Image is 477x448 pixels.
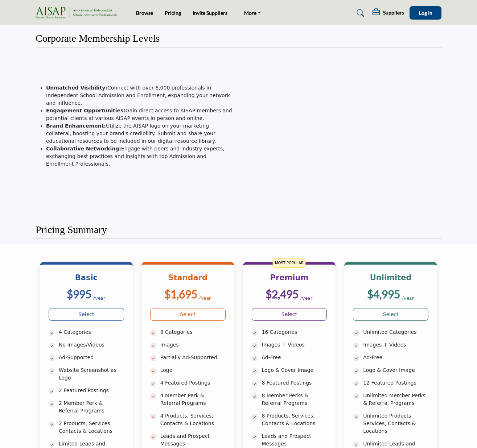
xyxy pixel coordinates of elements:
[262,379,327,387] p: 8 Featured Postings
[273,258,306,268] span: MOST POPULAR
[168,273,207,282] b: Standard
[160,366,226,374] p: Logo
[46,122,234,145] li: Utilize the AISAP logo on your marketing collateral, boosting your brand's credibility. Submit an...
[402,295,415,301] sub: /year
[350,7,369,19] a: Search
[59,420,124,435] p: 2 Products, Services, Contacts & Locations
[270,273,308,282] b: Premium
[46,85,107,91] strong: Unmatched Visibility:
[46,146,121,152] strong: Collaborative Networking:
[353,308,428,321] a: Select
[75,273,98,282] b: Basic
[67,287,91,300] b: $995
[59,328,124,336] p: 4 Categories
[410,6,441,20] button: Log In
[262,432,327,448] p: Leads and Prospect Messages
[363,354,428,361] p: Ad-Free
[46,107,234,122] li: Gain direct access to AISAP members and potential clients at various AISAP events in person and o...
[239,8,266,18] a: More
[363,328,428,336] p: Unlimited Categories
[262,354,327,361] p: Ad-Free
[199,295,211,301] sub: /year
[363,392,428,407] p: Unlimited Member Perks & Referral Programs
[367,287,400,300] b: $4,995
[49,308,124,321] a: Select
[36,224,107,236] h2: Pricing Summary
[262,341,327,349] p: Images + Videos
[262,366,327,374] p: Logo & Cover Image
[93,295,106,301] sub: /year
[165,10,181,16] a: Pricing
[160,354,226,361] p: Partially Ad-Supported
[160,341,226,349] p: Images
[373,9,404,17] div: Suppliers
[262,328,327,336] p: 16 Categories
[262,412,327,427] p: 8 Products, Services, Contacts & Locations
[59,387,124,394] p: 2 Featured Postings
[363,379,428,387] p: 12 Featured Postings
[160,432,226,448] p: Leads and Prospect Messages
[160,328,226,336] p: 8 Categories
[46,108,126,113] strong: Engagement Opportunities:
[59,366,124,382] p: Website Screenshot as Logo
[46,84,234,107] li: Connect with over 6,000 professionals in Independent School Admission and Enrollment, expanding y...
[160,412,226,427] p: 4 Products, Services, Contacts & Locations
[46,145,234,168] li: Engage with peers and industry experts, exchanging best practices and insights with top Admission...
[136,10,153,16] a: Browse
[46,123,106,129] strong: Brand Enhancement:
[59,399,124,415] p: 2 Member Perk & Referral Programs
[252,308,327,321] a: Select
[363,341,428,349] p: Images + Videos
[193,10,227,16] a: Invite Suppliers
[160,392,226,407] p: 4 Member Perk & Referral Programs
[262,392,327,407] p: 8 Member Perks & Referral Programs
[363,412,428,435] p: Unlimited Products, Services, Contacts & Locations
[383,9,404,16] h5: Suppliers
[363,366,428,374] p: Logo & Cover Image
[36,32,160,45] h2: Corporate Membership Levels
[370,273,412,282] b: Unlimited
[59,354,124,361] p: Ad-Supported
[300,295,313,301] sub: /year
[164,287,197,300] b: $1,695
[419,10,432,16] span: Log In
[150,308,226,321] a: Select
[160,379,226,387] p: 4 Featured Postings
[59,341,124,349] p: No Images/Videos
[36,7,121,19] img: Site Logo
[266,287,299,300] b: $2,495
